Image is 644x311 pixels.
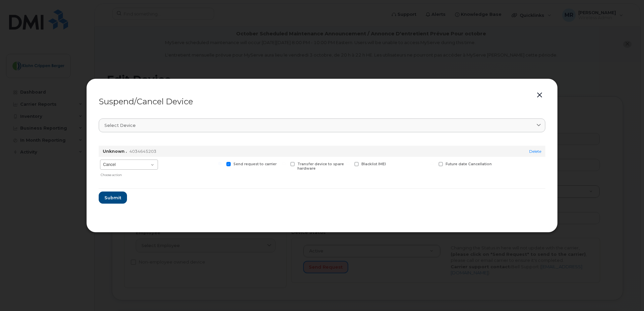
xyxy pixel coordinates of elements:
[446,162,492,166] span: Future date Cancellation
[103,149,127,154] strong: Unknown .
[104,122,136,129] span: Select device
[104,195,121,201] span: Submit
[218,162,222,165] input: Send request to carrier
[99,192,127,204] button: Submit
[346,162,350,165] input: Blacklist IMEI
[529,149,541,154] a: Delete
[99,98,545,106] div: Suspend/Cancel Device
[430,162,434,165] input: Future date Cancellation
[99,118,545,132] a: Select device
[101,170,158,177] div: Choose action
[297,162,344,171] span: Transfer device to spare hardware
[282,162,286,165] input: Transfer device to spare hardware
[361,162,386,166] span: Blacklist IMEI
[233,162,277,166] span: Send request to carrier
[129,149,156,154] span: 4034645203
